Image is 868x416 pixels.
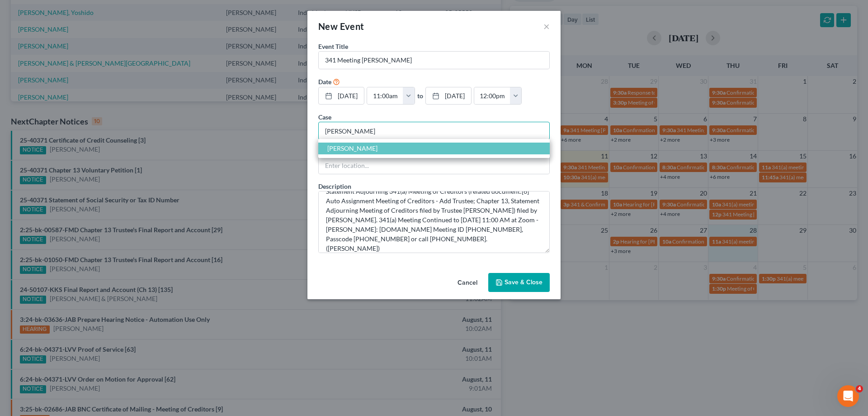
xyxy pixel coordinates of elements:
a: [DATE] [426,87,471,105]
input: -- : -- [474,87,510,105]
span: New Event [318,21,364,32]
input: Select box [318,122,550,140]
label: to [417,91,423,100]
button: Cancel [450,274,485,292]
label: Case [318,112,331,122]
button: Save & Close [488,273,550,292]
iframe: Intercom live chat [837,385,859,407]
input: Enter location... [319,157,549,174]
a: [DATE] [319,87,364,105]
input: Enter event name... [319,52,549,69]
label: Date [318,77,331,86]
input: -- : -- [367,87,403,105]
span: [PERSON_NAME] [327,144,377,152]
span: Event Title [318,43,348,50]
label: Description [318,182,351,191]
span: 4 [856,385,863,392]
button: × [543,21,550,32]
